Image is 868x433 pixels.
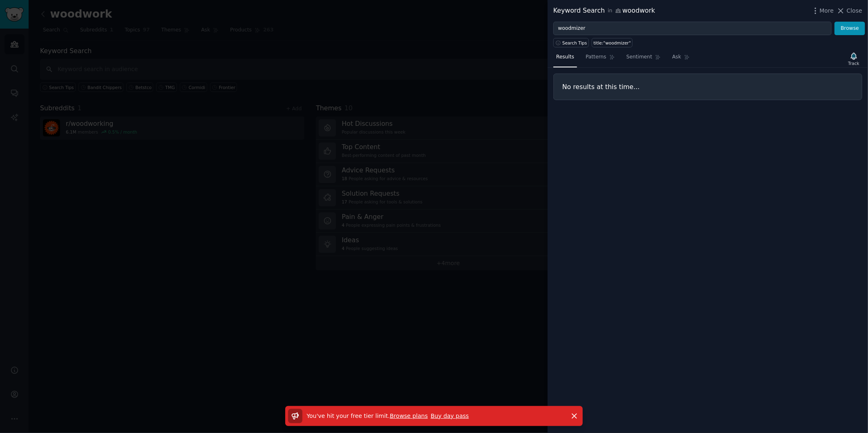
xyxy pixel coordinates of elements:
button: Close [837,7,862,15]
span: Patterns [586,54,606,61]
div: Track [848,60,859,66]
a: title:"woodmizer" [592,38,633,47]
a: Sentiment [624,51,664,67]
a: Patterns [583,51,617,67]
a: Ask [669,51,693,67]
a: Results [553,51,577,67]
button: Search Tips [553,38,589,47]
a: Browse plans [390,413,428,419]
input: Try a keyword related to your business [553,22,832,36]
button: Track [846,50,862,67]
div: Keyword Search woodwork [553,6,655,16]
span: Close [847,7,862,15]
span: Sentiment [626,54,652,61]
span: Search Tips [562,40,587,46]
span: in [608,7,612,15]
button: Browse [834,22,865,36]
span: Results [556,54,574,61]
span: You've hit your free tier limit . [307,413,390,419]
button: More [811,7,834,15]
span: Ask [672,54,681,61]
h3: No results at this time... [562,83,853,91]
div: title:"woodmizer" [594,40,631,46]
a: Buy day pass [431,413,469,419]
span: More [820,7,834,15]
